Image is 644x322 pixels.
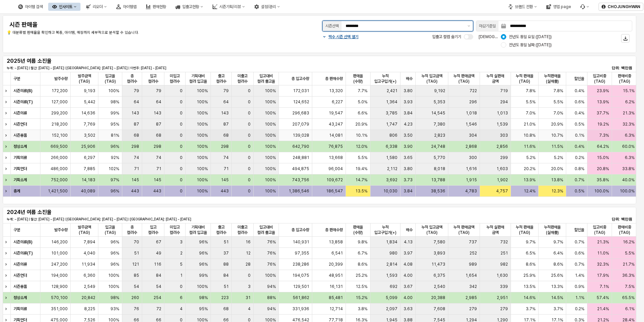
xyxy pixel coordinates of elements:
div: 아이템맵 [123,4,136,9]
div: Expand row [3,270,11,281]
span: 입고대비 컬러 출고율 [256,224,276,235]
span: 2,112 [387,166,397,171]
span: 입고율(TAG) [101,73,119,84]
span: 7,885 [84,166,95,171]
span: 3.93 [404,99,413,105]
span: 299 [500,155,508,160]
span: 6.2% [625,99,635,105]
span: 구분 [13,76,20,81]
span: 218,200 [52,122,68,127]
span: 2,868 [465,144,477,149]
span: 68 [223,133,229,138]
span: 총 컬러수 [125,73,139,84]
span: 87 [156,122,161,127]
span: 0.2% [575,155,584,160]
span: 152,100 [52,133,68,138]
span: 3,502 [84,133,95,138]
span: 0 [248,99,251,105]
span: 7,380 [433,122,445,127]
p: 💡 대분류별 판매율을 확인하고 복종, 아이템, 매장까지 세부적으로 분석할 수 있습니다. [7,30,267,36]
span: 2,856 [496,144,508,149]
span: 1,616 [466,166,477,171]
span: 입고 컬러수 [145,224,162,235]
strong: 시즌언더 [13,122,27,127]
span: 3,785 [386,110,397,116]
span: 719 [500,88,508,93]
span: 304 [469,133,477,138]
span: 0 [180,166,183,171]
span: 총 컬러수 [125,224,139,235]
span: 총 판매수량 [325,76,343,81]
span: 96,004 [328,166,343,171]
span: 누적판매율(실매출) [541,224,563,235]
span: 14,545 [431,110,445,116]
span: 5.2% [554,155,563,160]
span: 누적 판매율(TAG) [514,73,536,84]
button: 입출고현황 [171,3,207,11]
span: 0 [180,155,183,160]
span: 7,769 [84,122,95,127]
span: 81% [111,133,119,138]
span: 43,247 [329,122,343,127]
span: 100% [197,144,208,149]
span: 20.2% [524,166,536,171]
div: 영업 page [553,4,571,9]
span: 5.0% [358,99,367,105]
span: 100% [265,88,276,93]
span: 298 [221,144,229,149]
span: 누적 입고구입가(+) [373,224,397,235]
button: 시즌기획/리뷰 [208,3,249,11]
span: 5,353 [433,99,445,105]
span: 71 [134,166,139,171]
span: 7.8% [526,88,536,93]
div: 아이템 검색 [25,4,43,9]
span: 92% [111,155,119,160]
span: 100% [197,110,208,116]
span: 298 [131,144,139,149]
span: 1,580 [386,155,397,160]
span: 3.84 [404,110,413,116]
span: 0 [248,155,251,160]
span: 486,000 [51,166,68,171]
strong: 기획의류 [13,155,27,160]
strong: 시즌의류(T) [13,100,33,104]
span: 5.5% [553,99,563,105]
span: 300 [469,155,477,160]
button: 제안 사항 표시 [465,21,473,31]
p: 짝수 시즌 선택 열기 [328,34,358,39]
span: 0.4% [575,110,584,116]
span: 누적 입고금액(TAG) [418,224,445,235]
span: 642,790 [292,144,309,149]
div: Expand row [3,119,11,130]
div: Expand row [3,303,11,314]
span: 발주수량 [54,76,68,81]
div: Expand row [3,108,11,118]
span: 5,442 [84,99,95,105]
span: 발주수량 [54,227,68,233]
div: Expand row [3,152,11,163]
span: 7.0% [526,110,536,116]
button: 판매현황 [142,3,170,11]
div: Expand row [3,186,11,196]
span: 64 [134,99,139,105]
span: 87 [223,122,229,127]
span: 누적판매율(실매출) [541,73,563,84]
span: 5.5% [358,155,367,160]
span: 8,018 [434,166,445,171]
span: 74 [223,155,229,160]
span: 미출고 컬러수 [234,224,251,235]
span: 21.3% [623,110,635,116]
span: 172,031 [293,88,309,93]
span: 10.1% [356,133,367,138]
span: 14,081 [329,133,343,138]
span: 6.3% [625,133,635,138]
button: 브랜드 전환 [504,3,541,11]
span: 23.9% [597,88,609,93]
span: 20.9% [355,122,367,127]
span: 172,200 [52,88,68,93]
button: CHOJUNGHWAN [599,3,643,11]
span: 누적 실판매 금액 [483,73,508,84]
span: 입고비중(TAG) [590,224,609,235]
div: 시즌선택 [325,23,339,29]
